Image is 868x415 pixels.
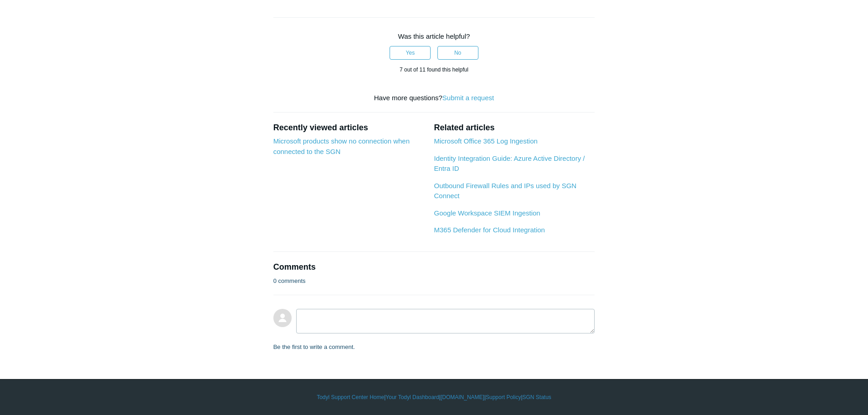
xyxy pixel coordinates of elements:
a: Your Todyl Dashboard [385,393,439,401]
button: This article was helpful [390,46,431,60]
h2: Related articles [434,122,595,134]
button: This article was not helpful [437,46,478,60]
a: Microsoft products show no connection when connected to the SGN [273,137,410,155]
a: Support Policy [486,393,521,401]
p: Be the first to write a comment. [273,343,355,352]
div: Have more questions? [273,93,595,103]
h2: Comments [273,261,595,273]
h2: Recently viewed articles [273,122,425,134]
a: [DOMAIN_NAME] [441,393,484,401]
span: 7 out of 11 found this helpful [400,67,468,73]
span: Was this article helpful? [398,32,470,40]
a: Identity Integration Guide: Azure Active Directory / Entra ID [434,154,585,173]
a: Google Workspace SIEM Ingestion [434,209,540,217]
a: SGN Status [523,393,551,401]
a: Outbound Firewall Rules and IPs used by SGN Connect [434,182,576,200]
div: | | | | [170,393,699,401]
a: M365 Defender for Cloud Integration [434,226,544,234]
p: 0 comments [273,277,306,286]
a: Submit a request [442,94,494,102]
textarea: Add your comment [296,309,595,333]
a: Todyl Support Center Home [317,393,384,401]
a: Microsoft Office 365 Log Ingestion [434,137,537,145]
